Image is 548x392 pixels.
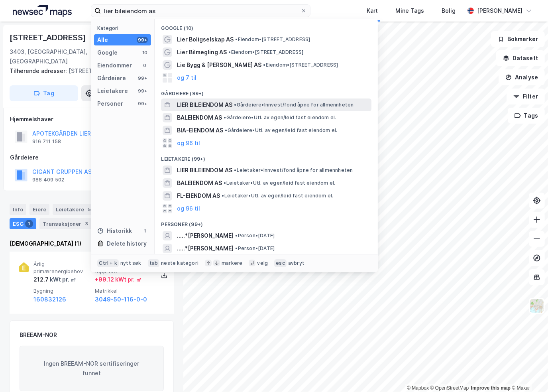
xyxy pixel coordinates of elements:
[10,218,36,229] div: ESG
[141,228,148,234] div: 1
[32,138,61,145] div: 916 711 158
[177,73,196,83] button: og 7 til
[222,260,242,266] div: markere
[97,86,128,96] div: Leietakere
[177,113,222,122] span: BALEIENDOM AS
[155,19,378,33] div: Google (10)
[224,114,336,121] span: Gårdeiere • Utl. av egen/leid fast eiendom el.
[33,295,66,304] button: 160832126
[442,6,456,16] div: Bolig
[20,346,164,391] div: Ingen BREEAM-NOR sertifiseringer funnet
[235,245,275,252] span: Person • [DATE]
[234,167,236,173] span: •
[95,295,147,304] button: 3049-50-116-0-0
[177,191,220,201] span: FL-EIENDOM AS
[33,261,92,275] span: Årlig primærenergibehov
[508,354,548,392] iframe: Chat Widget
[224,180,335,186] span: Leietaker • Utl. av egen/leid fast eiendom el.
[83,220,91,228] div: 3
[529,298,544,313] img: Z
[155,84,378,98] div: Gårdeiere (99+)
[137,75,148,81] div: 99+
[10,85,78,101] button: Tag
[177,47,227,57] span: Lier Bilmegling AS
[13,5,72,17] img: logo.a4113a55bc3d86da70a041830d287a7e.svg
[97,99,123,108] div: Personer
[225,127,227,133] span: •
[141,62,148,69] div: 0
[222,193,224,199] span: •
[120,260,141,266] div: nytt søk
[177,126,223,135] span: BIA-EIENDOM AS
[10,66,167,76] div: [STREET_ADDRESS]
[10,67,69,74] span: Tilhørende adresser:
[234,102,354,108] span: Gårdeiere • Innvest/fond åpne for allmennheten
[25,220,33,228] div: 1
[97,35,108,45] div: Alle
[471,385,511,391] a: Improve this map
[10,114,173,124] div: Hjemmelshaver
[224,180,226,186] span: •
[97,25,151,31] div: Kategori
[235,232,238,238] span: •
[263,62,265,68] span: •
[10,47,143,66] div: 3403, [GEOGRAPHIC_DATA], [GEOGRAPHIC_DATA]
[32,177,64,183] div: 988 409 502
[177,244,234,253] span: .....*[PERSON_NAME]
[29,204,49,215] div: Eiere
[155,215,378,229] div: Personer (99+)
[97,61,132,70] div: Eiendommer
[10,239,174,248] div: [DEMOGRAPHIC_DATA] (1)
[49,275,76,284] div: kWt pr. ㎡
[10,31,88,44] div: [STREET_ADDRESS]
[234,102,236,108] span: •
[263,62,338,68] span: Eiendom • [STREET_ADDRESS]
[141,49,148,56] div: 10
[97,259,119,267] div: Ctrl + k
[177,231,234,240] span: .....*[PERSON_NAME]
[137,88,148,94] div: 99+
[137,100,148,107] div: 99+
[86,205,94,213] div: 5
[224,114,226,120] span: •
[33,275,76,284] div: 212.7
[177,100,232,110] span: LIER BILEIENDOM AS
[101,5,301,17] input: Søk på adresse, matrikkel, gårdeiere, leietakere eller personer
[39,218,94,229] div: Transaksjoner
[177,165,232,175] span: LIER BILEIENDOM AS
[228,49,231,55] span: •
[430,385,469,391] a: OpenStreetMap
[177,138,200,148] button: og 96 til
[235,36,310,43] span: Eiendom • [STREET_ADDRESS]
[20,330,57,340] div: BREEAM-NOR
[10,204,26,215] div: Info
[225,127,337,134] span: Gårdeiere • Utl. av egen/leid fast eiendom el.
[235,232,275,239] span: Person • [DATE]
[161,260,198,266] div: neste kategori
[407,385,429,391] a: Mapbox
[274,259,287,267] div: esc
[97,226,132,236] div: Historikk
[367,6,378,16] div: Kart
[395,6,424,16] div: Mine Tags
[508,108,545,124] button: Tags
[10,153,173,162] div: Gårdeiere
[228,49,303,55] span: Eiendom • [STREET_ADDRESS]
[53,204,97,215] div: Leietakere
[177,178,222,188] span: BALEIENDOM AS
[155,150,378,164] div: Leietakere (99+)
[235,245,238,251] span: •
[235,36,238,42] span: •
[177,204,200,213] button: og 96 til
[477,6,522,16] div: [PERSON_NAME]
[234,167,353,173] span: Leietaker • Innvest/fond åpne for allmennheten
[257,260,268,266] div: velg
[177,35,234,44] span: Lier Boligselskap AS
[288,260,304,266] div: avbryt
[137,37,148,43] div: 99+
[491,31,545,47] button: Bokmerker
[496,50,545,66] button: Datasett
[97,48,118,57] div: Google
[222,193,333,199] span: Leietaker • Utl. av egen/leid fast eiendom el.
